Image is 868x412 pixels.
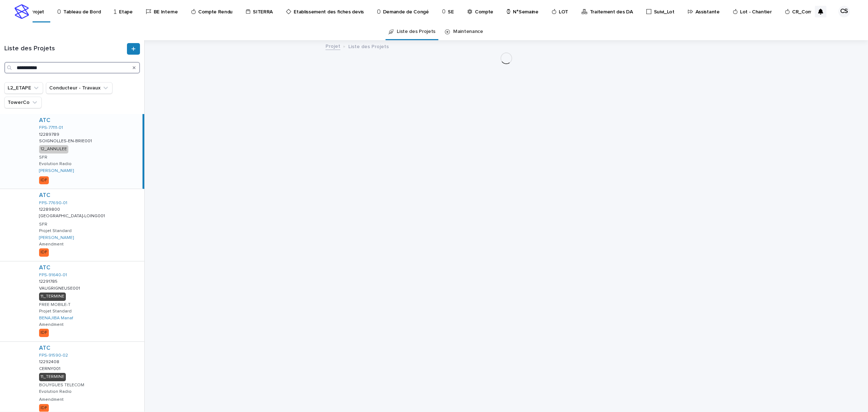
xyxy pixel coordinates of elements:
[39,235,74,240] a: [PERSON_NAME]
[4,62,140,73] input: Search
[39,125,63,130] a: FPS-77111-01
[39,293,66,300] div: 11_TERMINE
[39,155,47,160] p: SFR
[39,168,74,173] a: [PERSON_NAME]
[397,23,435,40] a: Liste des Projets
[39,212,106,219] p: [GEOGRAPHIC_DATA]-LOING001
[39,309,72,314] p: Projet Standard
[39,353,68,358] a: FPS-91590-02
[39,345,50,352] a: ATC
[39,222,47,227] p: SFR
[39,248,49,256] div: IDF
[4,45,125,53] h1: Liste des Projets
[39,201,67,206] a: FPS-77690-01
[39,329,49,337] div: IDF
[39,404,49,412] div: IDF
[39,264,50,271] a: ATC
[39,273,67,278] a: FPS-91640-01
[838,6,850,17] div: CS
[39,373,66,381] div: 11_TERMINE
[4,82,43,94] button: L2_ETAPE
[39,161,72,167] p: Evolution Radio
[39,322,64,327] p: Amendment
[39,389,72,394] p: Evolution Radio
[325,42,340,50] a: Projet
[39,358,61,365] p: 12292408
[39,365,62,371] p: CERNY001
[39,228,72,234] p: Projet Standard
[39,192,50,199] a: ATC
[39,145,68,153] div: 12_ANNULEE
[39,131,61,137] p: 12289789
[453,23,483,40] a: Maintenance
[39,397,64,402] p: Amendment
[39,285,81,291] p: VAUGRIGNEUSE001
[348,42,389,50] p: Liste des Projets
[39,137,93,144] p: SOIGNOLLES-EN-BRIE001
[39,278,59,284] p: 12291785
[46,82,112,94] button: Conducteur - Travaux
[39,383,84,388] p: BOUYGUES TELECOM
[39,316,73,321] a: BENAJIBA Manaf
[39,242,64,247] p: Amendment
[14,4,29,19] img: stacker-logo-s-only.png
[39,117,50,124] a: ATC
[39,206,61,212] p: 12289800
[39,176,49,184] div: IDF
[39,302,71,307] p: FREE MOBILE-T
[4,97,42,108] button: TowerCo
